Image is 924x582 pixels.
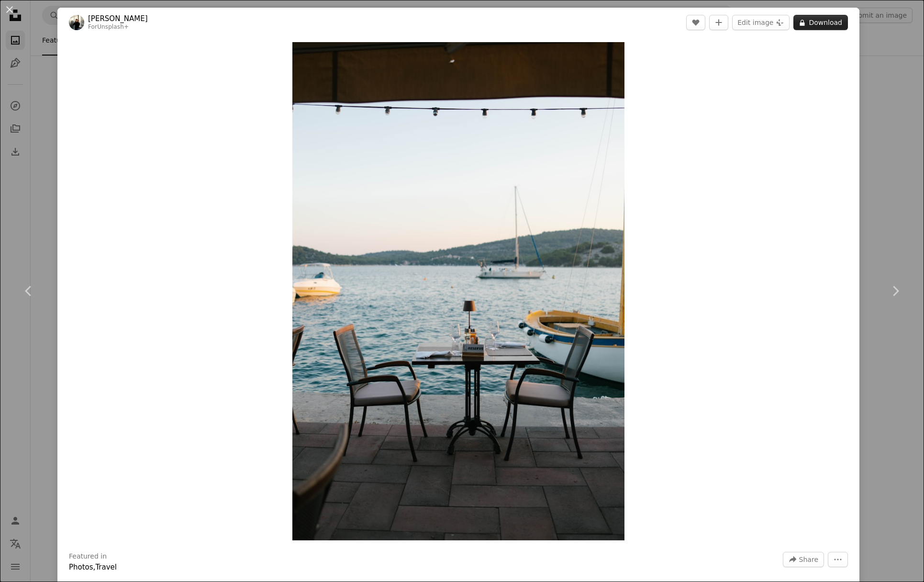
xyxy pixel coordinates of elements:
a: [PERSON_NAME] [88,14,148,23]
a: Photos [69,563,93,571]
button: Edit image [732,15,790,30]
a: Unsplash+ [97,23,129,30]
button: Share this image [783,552,824,567]
img: Two chairs at a table by the water [292,42,624,540]
span: , [93,563,96,571]
button: Like [686,15,705,30]
a: Next [867,245,924,337]
img: Go to Giulia Squillace's profile [69,15,84,30]
a: Travel [95,563,117,571]
button: Add to Collection [709,15,728,30]
div: For [88,23,148,31]
button: Download [793,15,848,30]
span: Share [799,552,818,567]
button: Zoom in on this image [292,42,624,540]
h3: Featured in [69,552,107,561]
button: More Actions [828,552,848,567]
